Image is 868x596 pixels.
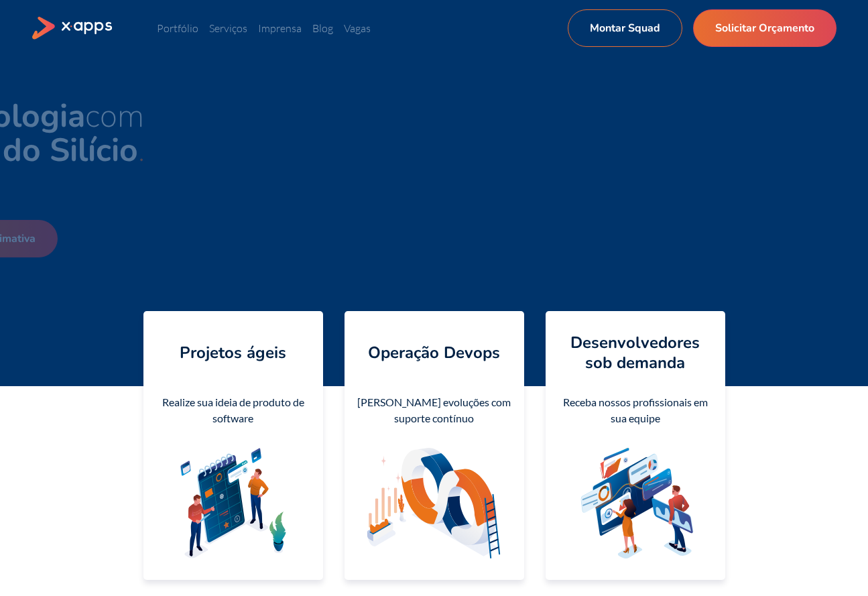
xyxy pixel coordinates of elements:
a: Solicitar Orçamento [693,9,836,47]
a: Imprensa [258,21,302,35]
h4: Operação Devops [368,343,500,363]
strong: tecnologia [197,94,353,138]
a: Receber estimativa [186,220,326,257]
a: Portfólio [157,21,198,35]
h4: Desenvolvedores sob demanda [556,333,715,373]
a: Vagas [344,21,371,35]
a: Alocar profissionais [32,220,175,257]
span: Seu time de com a cultura do [32,94,412,172]
a: Blog [312,21,333,35]
h4: Projetos ágeis [180,343,286,363]
div: Realize sua ideia de produto de software [154,394,312,426]
div: Receba nossos profissionais em sua equipe [556,394,715,426]
span: Design e desenvolvimento de software [32,180,253,196]
a: Serviços [209,21,247,35]
a: Montar Squad [568,9,682,47]
div: [PERSON_NAME] evoluções com suporte contínuo [355,394,513,426]
strong: Vale do Silício [196,128,406,172]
